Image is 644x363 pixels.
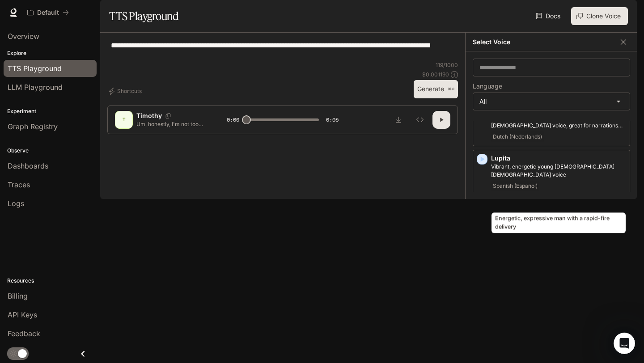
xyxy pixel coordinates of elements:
[109,7,178,25] h1: TTS Playground
[491,131,544,142] span: Dutch (Nederlands)
[614,333,635,354] iframe: Intercom live chat
[136,111,162,120] p: Timothy
[37,9,59,17] p: Default
[491,181,539,191] span: Spanish (Español)
[491,114,626,130] p: Clear, calm Dutch female voice, great for narrations and professional use cases
[390,111,407,129] button: Download audio
[448,87,454,92] p: ⌘⏎
[23,4,73,21] button: All workspaces
[473,93,630,110] div: All
[491,213,626,233] div: Energetic, expressive man with a rapid-fire delivery
[571,7,628,25] button: Clone Voice
[534,7,564,25] a: Docs
[107,84,145,98] button: Shortcuts
[411,111,429,129] button: Inspect
[436,61,458,69] p: 119 / 1000
[491,154,626,163] p: Lupita
[414,80,458,98] button: Generate⌘⏎
[162,113,174,118] button: Copy Voice ID
[326,115,339,124] span: 0:05
[136,120,205,128] p: Um, honestly, I'm not too sure about that, but, uh, I kinda remember hearing something about it o...
[422,71,449,78] p: $ 0.001190
[491,163,626,179] p: Vibrant, energetic young Spanish-speaking female voice
[473,83,502,89] p: Language
[227,115,239,124] span: 0:00
[117,113,131,127] div: T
